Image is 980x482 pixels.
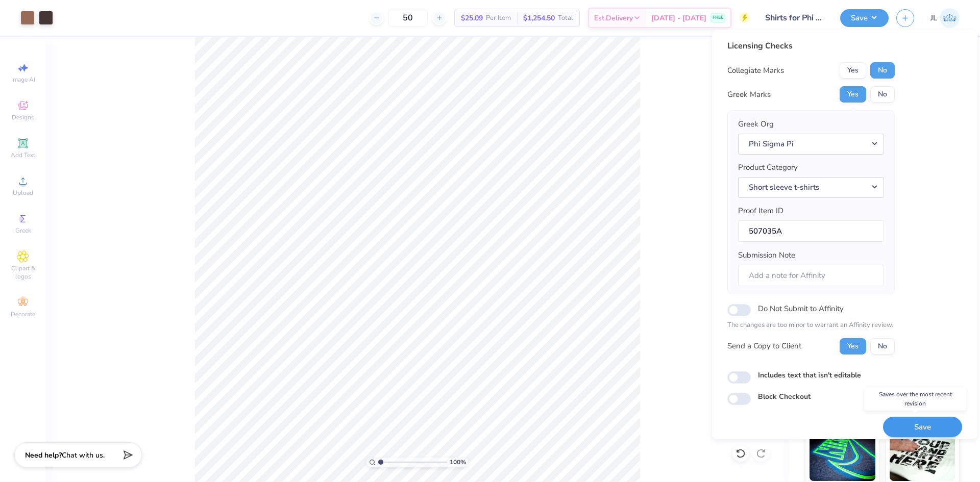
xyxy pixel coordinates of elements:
span: Clipart & logos [5,264,41,281]
input: Untitled Design [757,8,832,28]
label: Block Checkout [758,391,811,402]
button: No [870,86,895,103]
input: – – [388,9,428,27]
span: Decorate [11,310,35,318]
button: No [870,338,895,354]
div: Licensing Checks [727,40,895,52]
span: $25.09 [461,13,483,23]
span: Upload [13,189,33,197]
span: Chat with us. [62,450,105,460]
button: Yes [840,338,866,354]
a: JL [930,8,960,28]
img: Glow in the Dark Ink [810,430,875,481]
button: Short sleeve t-shirts [738,177,884,198]
button: Yes [840,86,866,103]
img: Jairo Laqui [940,8,960,28]
button: Phi Sigma Pi [738,134,884,155]
div: Collegiate Marks [727,65,784,77]
p: The changes are too minor to warrant an Affinity review. [727,320,895,331]
div: Greek Marks [727,89,771,100]
label: Do Not Submit to Affinity [758,302,844,315]
input: Add a note for Affinity [738,265,884,287]
span: Greek [15,226,31,235]
div: Saves over the most recent revision [864,387,966,411]
button: Save [840,9,889,27]
span: [DATE] - [DATE] [651,13,706,23]
label: Submission Note [738,249,795,261]
span: $1,254.50 [523,13,555,23]
span: Per Item [486,13,511,23]
span: Add Text [11,151,35,159]
button: Yes [840,62,866,79]
span: Est. Delivery [594,13,633,23]
button: No [870,62,895,79]
button: Save [883,417,962,438]
span: 100 % [450,458,466,467]
div: Send a Copy to Client [727,340,801,352]
span: Image AI [11,75,35,84]
span: FREE [713,14,723,21]
label: Includes text that isn't editable [758,370,861,380]
label: Proof Item ID [738,205,783,217]
strong: Need help? [25,450,62,460]
span: Total [558,13,573,23]
span: JL [930,12,937,24]
label: Greek Org [738,118,774,130]
label: Product Category [738,162,798,173]
span: Designs [12,113,34,121]
img: Water based Ink [890,430,955,481]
